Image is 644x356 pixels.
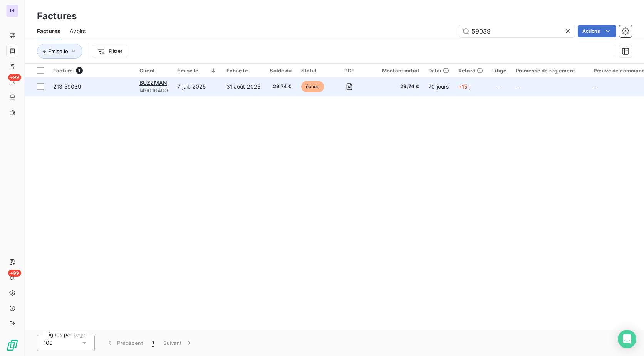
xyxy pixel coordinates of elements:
[618,330,636,348] div: Open Intercom Messenger
[101,335,148,351] button: Précédent
[373,67,419,74] div: Montant initial
[516,67,584,74] div: Promesse de règlement
[152,339,154,347] span: 1
[594,83,596,90] span: _
[53,67,73,74] span: Facture
[6,339,18,351] img: Logo LeanPay
[139,79,167,86] span: BUZZMAN
[270,83,292,91] span: 29,74 €
[53,83,81,90] span: 213 59039
[270,67,292,74] div: Solde dû
[173,77,221,96] td: 7 juil. 2025
[498,83,500,90] span: _
[459,25,575,37] input: Rechercher
[458,67,483,74] div: Retard
[458,83,470,90] span: +15 j
[148,335,159,351] button: 1
[92,45,127,57] button: Filtrer
[578,25,616,37] button: Actions
[70,27,86,35] span: Avoirs
[6,5,18,17] div: IN
[301,81,324,92] span: échue
[44,339,53,347] span: 100
[226,67,261,74] div: Échue le
[335,67,363,74] div: PDF
[139,87,168,94] span: I49010400
[8,270,21,277] span: +99
[222,77,265,96] td: 31 août 2025
[428,67,449,74] div: Délai
[37,27,60,35] span: Factures
[159,335,198,351] button: Suivant
[301,67,326,74] div: Statut
[48,48,68,54] span: Émise le
[424,77,454,96] td: 70 jours
[373,83,419,91] span: 29,74 €
[76,67,83,74] span: 1
[139,67,168,74] div: Client
[492,67,506,74] div: Litige
[177,67,217,74] div: Émise le
[37,44,82,59] button: Émise le
[516,83,518,90] span: _
[8,74,21,81] span: +99
[37,9,77,23] h3: Factures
